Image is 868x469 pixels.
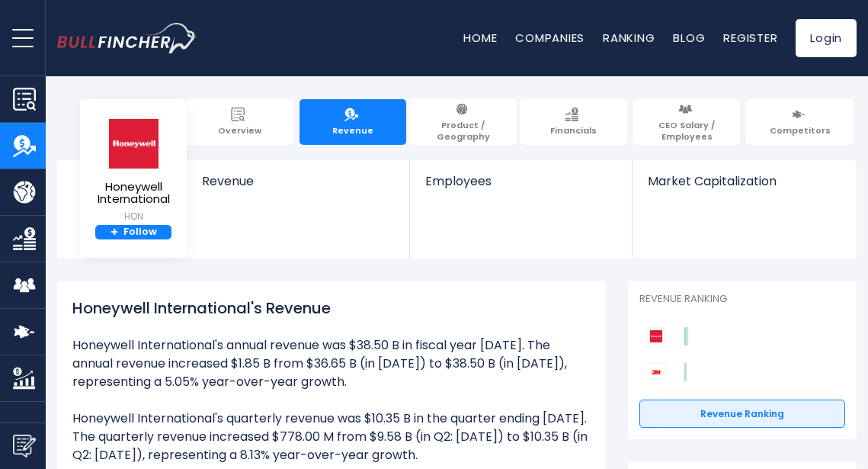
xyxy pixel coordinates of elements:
[417,120,509,142] span: Product / Geography
[647,327,665,345] img: Honeywell International competitors logo
[796,19,857,57] a: Login
[332,125,373,136] span: Revenue
[88,181,178,206] span: Honeywell International
[723,30,777,46] a: Register
[218,125,261,136] span: Overview
[410,160,632,214] a: Employees
[641,120,733,142] span: CEO Salary / Employees
[187,160,410,214] a: Revenue
[633,160,855,214] a: Market Capitalization
[425,174,617,188] span: Employees
[111,226,118,239] strong: +
[95,225,171,240] a: +Follow
[550,125,597,136] span: Financials
[639,400,845,429] a: Revenue Ranking
[633,99,741,145] a: CEO Salary / Employees
[603,30,655,46] a: Ranking
[770,125,831,136] span: Competitors
[639,293,845,306] p: Revenue Ranking
[515,30,585,46] a: Companies
[673,30,705,46] a: Blog
[57,23,197,53] img: bullfincher logo
[88,210,178,223] small: HON
[72,297,590,320] h1: Honeywell International's Revenue
[186,99,293,145] a: Overview
[520,99,627,145] a: Financials
[409,99,517,145] a: Product / Geography
[202,174,395,188] span: Revenue
[299,99,407,145] a: Revenue
[107,118,160,169] img: HON logo
[746,99,854,145] a: Competitors
[648,174,840,188] span: Market Capitalization
[463,30,497,46] a: Home
[88,117,179,225] a: Honeywell International HON
[57,23,220,53] a: Go to homepage
[72,336,590,391] li: Honeywell International's annual revenue was $38.50 B in fiscal year [DATE]. The annual revenue i...
[647,363,665,381] img: 3M Company competitors logo
[72,410,590,464] li: Honeywell International's quarterly revenue was $10.35 B in the quarter ending [DATE]. The quarte...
